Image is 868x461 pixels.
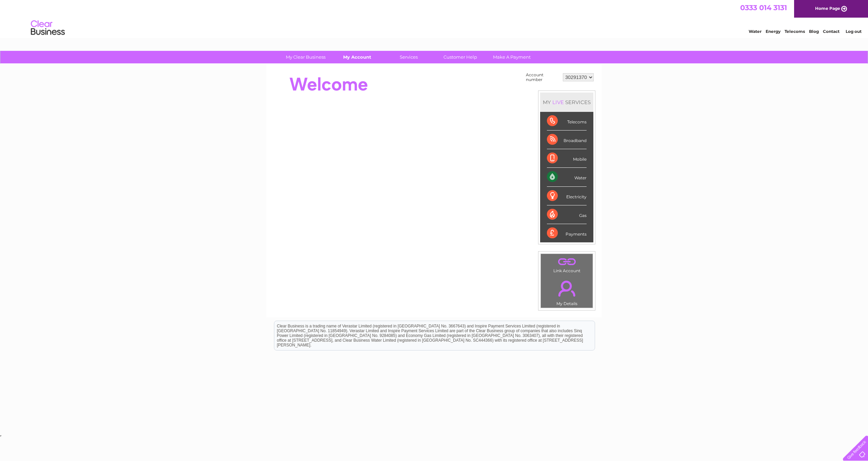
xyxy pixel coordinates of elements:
[381,51,437,63] a: Services
[540,254,593,275] td: Link Account
[31,18,65,38] img: logo.png
[749,29,762,34] a: Water
[432,51,488,63] a: Customer Help
[542,256,591,267] a: .
[547,112,587,131] div: Telecoms
[540,275,593,308] td: My Details
[547,149,587,168] div: Mobile
[547,224,587,242] div: Payments
[524,71,561,84] td: Account number
[551,99,565,105] div: LIVE
[809,29,819,34] a: Blog
[766,29,781,34] a: Energy
[329,51,385,63] a: My Account
[542,277,591,300] a: .
[540,93,593,112] div: MY SERVICES
[785,29,805,34] a: Telecoms
[547,131,587,149] div: Broadband
[547,187,587,205] div: Electricity
[846,29,862,34] a: Log out
[740,3,787,12] a: 0333 014 3131
[278,51,334,63] a: My Clear Business
[547,205,587,224] div: Gas
[484,51,540,63] a: Make A Payment
[547,168,587,186] div: Water
[274,4,595,33] div: Clear Business is a trading name of Verastar Limited (registered in [GEOGRAPHIC_DATA] No. 3667643...
[823,29,840,34] a: Contact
